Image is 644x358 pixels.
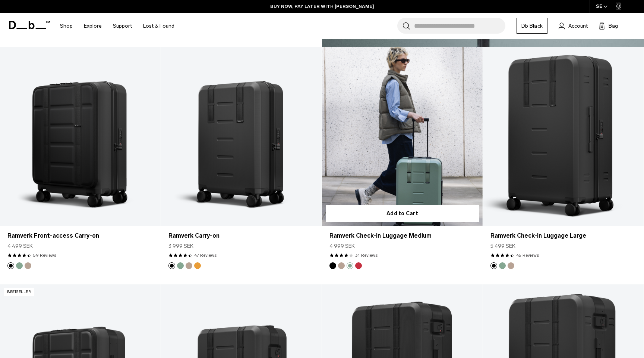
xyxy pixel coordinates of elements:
[194,252,217,259] a: 47 reviews
[16,262,23,269] button: Green Ray
[7,262,14,269] button: Black Out
[483,47,644,226] a: Ramverk Check-in Luggage Large
[329,242,355,250] span: 4 999 SEK
[322,47,483,226] a: Ramverk Check-in Luggage Medium Green Ray
[338,262,345,269] button: Fogbow Beige
[270,3,374,10] a: BUY NOW, PAY LATER WITH [PERSON_NAME]
[490,262,497,269] button: Black Out
[559,21,588,30] a: Account
[508,262,514,269] button: Fogbow Beige
[4,288,34,296] p: Bestseller
[599,21,618,30] button: Bag
[490,242,515,250] span: 5 499 SEK
[161,47,322,226] a: Ramverk Carry-on
[328,21,408,41] h2: Ramverk Pro
[84,13,102,39] a: Explore
[186,262,192,269] button: Fogbow Beige
[499,262,506,269] button: Green Ray
[60,13,73,39] a: Shop
[490,231,636,240] a: Ramverk Check-in Luggage Large
[355,252,378,259] a: 31 reviews
[329,262,336,269] button: Black Out
[355,262,362,269] button: Sprite Lightning Red
[33,252,56,259] a: 59 reviews
[194,262,201,269] button: Parhelion Orange
[143,13,174,39] a: Lost & Found
[54,13,180,39] nav: Main Navigation
[516,252,539,259] a: 45 reviews
[517,18,547,34] a: Db Black
[568,22,588,30] span: Account
[329,231,475,240] a: Ramverk Check-in Luggage Medium
[168,242,193,250] span: 3 999 SEK
[25,262,31,269] button: Fogbow Beige
[7,242,33,250] span: 4 499 SEK
[609,22,618,30] span: Bag
[177,262,184,269] button: Green Ray
[326,205,479,222] button: Add to Cart
[168,231,314,240] a: Ramverk Carry-on
[168,262,175,269] button: Black Out
[113,13,132,39] a: Support
[7,231,153,240] a: Ramverk Front-access Carry-on
[347,262,353,269] button: Green Ray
